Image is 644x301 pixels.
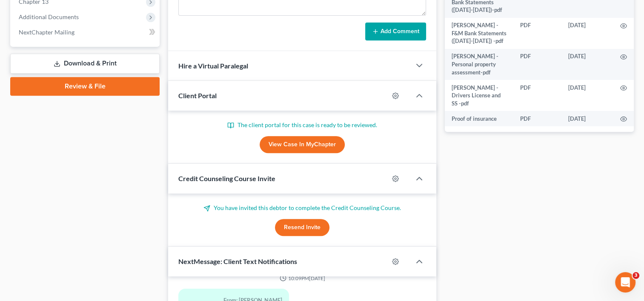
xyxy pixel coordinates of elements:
button: Add Comment [365,23,426,40]
span: 3 [633,272,639,279]
a: Download & Print [10,54,160,74]
p: You have invited this debtor to complete the Credit Counseling Course. [178,204,426,212]
td: Proof of insurance [445,111,513,126]
a: View Case in MyChapter [260,136,345,153]
span: Client Portal [178,91,217,99]
td: [DATE] [561,80,613,111]
a: NextChapter Mailing [12,25,160,40]
td: PDF [513,18,561,49]
span: Additional Documents [19,13,79,20]
td: [DATE] [561,18,613,49]
span: Credit Counseling Course Invite [178,174,275,182]
span: Hire a Virtual Paralegal [178,62,248,70]
td: PDF [513,111,561,126]
td: [PERSON_NAME] - F&M Bank Statements ([DATE]-[DATE]) -pdf [445,18,513,49]
span: NextChapter Mailing [19,28,74,36]
td: PDF [513,80,561,111]
td: [PERSON_NAME] - Personal property assessment-pdf [445,49,513,80]
button: Resend Invite [275,219,329,236]
iframe: Intercom live chat [615,272,635,292]
a: Review & File [10,77,160,96]
td: PDF [513,49,561,80]
p: The client portal for this case is ready to be reviewed. [178,121,426,129]
td: [PERSON_NAME] - Drivers License and SS -pdf [445,80,513,111]
div: 10:09PM[DATE] [178,275,426,282]
td: [DATE] [561,49,613,80]
span: NextMessage: Client Text Notifications [178,257,297,265]
td: [DATE] [561,111,613,126]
